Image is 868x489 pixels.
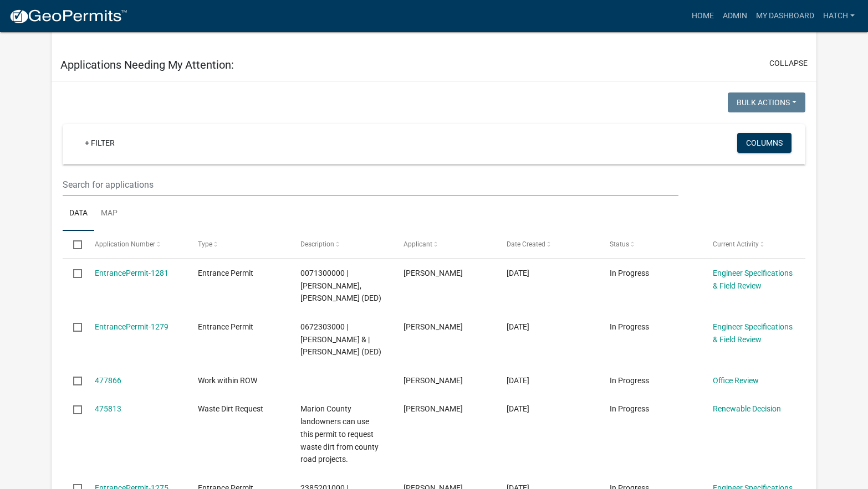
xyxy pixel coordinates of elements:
a: EntrancePermit-1279 [95,322,169,331]
span: 09/14/2025 [507,322,529,331]
a: 475813 [95,404,121,413]
span: Emilie [404,322,463,331]
span: Application Number [95,240,155,248]
span: Applicant [404,240,432,248]
a: Home [687,6,718,27]
a: Map [94,196,124,231]
span: Fengyu Wang [404,404,463,413]
button: Bulk Actions [728,92,805,112]
span: Entrance Permit [198,322,253,331]
datatable-header-cell: Description [290,231,393,258]
span: In Progress [610,269,649,277]
a: Renewable Decision [713,404,781,413]
span: 09/17/2025 [507,269,529,277]
datatable-header-cell: Date Created [496,231,599,258]
datatable-header-cell: Select [63,231,84,258]
datatable-header-cell: Application Number [84,231,187,258]
span: Date Created [507,240,545,248]
button: Columns [737,133,792,153]
a: Office Review [713,376,759,385]
span: 0672303000 | Lovell, Dalton W & | Lovell, Emilie K (DED) [300,322,381,357]
span: In Progress [610,376,649,385]
span: 0071300000 | Greene, Nicholas Ray (DED) [300,269,381,303]
a: EntrancePermit-1281 [95,269,169,277]
a: Engineer Specifications & Field Review [713,269,793,290]
span: 09/09/2025 [507,404,529,413]
span: Current Activity [713,240,759,248]
button: collapse [769,58,808,69]
span: Marion County landowners can use this permit to request waste dirt from county road projects. [300,404,379,464]
datatable-header-cell: Current Activity [702,231,805,258]
datatable-header-cell: Type [187,231,290,258]
a: Engineer Specifications & Field Review [713,322,793,344]
h5: Applications Needing My Attention: [60,58,234,71]
a: Data [63,196,94,231]
datatable-header-cell: Status [599,231,702,258]
input: Search for applications [63,173,678,196]
a: Hatch [819,6,859,27]
span: 09/12/2025 [507,376,529,385]
datatable-header-cell: Applicant [393,231,496,258]
span: Scott Rice [404,376,463,385]
span: In Progress [610,322,649,331]
span: Waste Dirt Request [198,404,263,413]
a: + Filter [76,133,124,153]
span: Description [300,240,334,248]
a: My Dashboard [752,6,819,27]
span: In Progress [610,404,649,413]
a: Admin [718,6,752,27]
a: 477866 [95,376,121,385]
span: Work within ROW [198,376,257,385]
span: Type [198,240,212,248]
span: Nicholas R. Greene [404,269,463,277]
span: Entrance Permit [198,269,253,277]
span: Status [610,240,629,248]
